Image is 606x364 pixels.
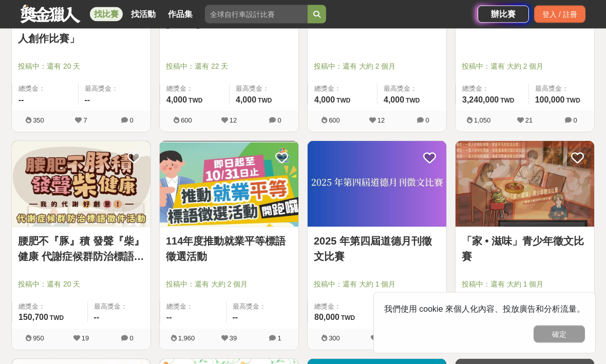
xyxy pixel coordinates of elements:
[534,326,585,343] button: 確定
[462,84,522,94] span: 總獎金：
[166,96,187,105] span: 4,000
[478,6,529,23] a: 辦比賽
[205,5,308,24] input: 全球自行車設計比賽
[314,279,440,290] span: 投稿中：還有 大約 1 個月
[384,84,440,94] span: 最高獎金：
[166,302,220,312] span: 總獎金：
[425,117,429,125] span: 0
[277,117,281,125] span: 0
[314,84,371,94] span: 總獎金：
[94,313,100,322] span: --
[384,96,404,105] span: 4,000
[525,117,533,125] span: 21
[188,97,202,105] span: TWD
[329,335,340,342] span: 300
[85,84,145,94] span: 最高獎金：
[236,84,292,94] span: 最高獎金：
[18,16,144,47] a: 114 年度「紀念沈光文-小詩人創作比賽」
[18,302,81,312] span: 總獎金：
[164,7,197,22] a: 作品集
[314,96,335,105] span: 4,000
[474,117,491,125] span: 1,050
[160,141,298,228] a: Cover Image
[230,117,237,125] span: 12
[314,234,440,265] a: 2025 年第四屆道德月刊徵文比賽
[258,97,272,105] span: TWD
[456,141,594,228] a: Cover Image
[236,96,256,105] span: 4,000
[18,62,144,72] span: 投稿中：還有 20 天
[18,234,144,265] a: 腰肥不『豚』積 發聲『柴』健康 代謝症候群防治標語徵件活動
[456,141,594,227] img: Cover Image
[462,234,588,265] a: 「家 • 滋味」青少年徵文比賽
[129,335,133,342] span: 0
[18,279,144,290] span: 投稿中：還有 20 天
[329,117,340,125] span: 600
[166,279,292,290] span: 投稿中：還有 大約 2 個月
[566,97,580,105] span: TWD
[33,335,44,342] span: 950
[341,315,355,322] span: TWD
[314,62,440,72] span: 投稿中：還有 大約 2 個月
[277,335,281,342] span: 1
[83,117,87,125] span: 7
[12,141,150,228] a: Cover Image
[166,234,292,265] a: 114年度推動就業平等標語徵選活動
[18,313,48,322] span: 150,700
[377,117,385,125] span: 12
[535,84,588,94] span: 最高獎金：
[181,117,192,125] span: 600
[534,6,585,23] div: 登入 / 註冊
[573,117,577,125] span: 0
[129,117,133,125] span: 0
[127,7,160,22] a: 找活動
[50,315,64,322] span: TWD
[178,335,195,342] span: 1,960
[90,7,123,22] a: 找比賽
[462,279,588,290] span: 投稿中：還有 大約 1 個月
[233,302,293,312] span: 最高獎金：
[94,302,144,312] span: 最高獎金：
[384,305,585,313] span: 我們使用 cookie 來個人化內容、投放廣告和分析流量。
[33,117,44,125] span: 350
[462,62,588,72] span: 投稿中：還有 大約 2 個月
[160,141,298,227] img: Cover Image
[308,141,446,227] img: Cover Image
[308,141,446,228] a: Cover Image
[500,97,514,105] span: TWD
[85,96,90,105] span: --
[406,97,420,105] span: TWD
[166,313,172,322] span: --
[18,96,24,105] span: --
[535,96,565,105] span: 100,000
[12,141,150,227] img: Cover Image
[336,97,350,105] span: TWD
[462,96,499,105] span: 3,240,000
[233,313,238,322] span: --
[18,84,72,94] span: 總獎金：
[314,313,339,322] span: 80,000
[82,335,89,342] span: 19
[166,84,223,94] span: 總獎金：
[314,302,373,312] span: 總獎金：
[230,335,237,342] span: 39
[166,62,292,72] span: 投稿中：還有 22 天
